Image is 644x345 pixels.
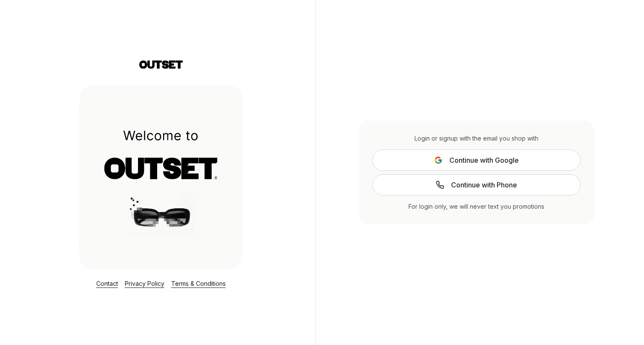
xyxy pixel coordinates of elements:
div: Login or signup with the email you shop with [372,134,581,143]
img: Login Layout Image [79,85,243,269]
span: Continue with Phone [451,180,517,190]
a: Continue with Phone [372,174,581,195]
div: For login only, we will never text you promotions [372,202,581,211]
a: Privacy Policy [125,280,164,287]
span: Continue with Google [449,155,519,165]
button: Continue with Google [372,149,581,171]
a: Terms & Conditions [171,280,226,287]
a: Contact [96,280,118,287]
